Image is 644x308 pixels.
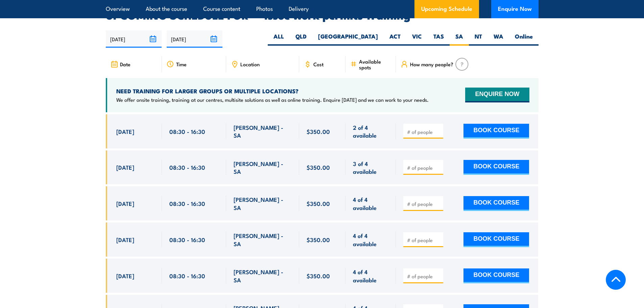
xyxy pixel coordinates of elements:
[407,273,441,280] input: # of people
[167,30,222,48] input: To date
[116,163,134,171] span: [DATE]
[307,199,330,207] span: $350.00
[407,237,441,243] input: # of people
[353,195,388,211] span: 4 of 4 available
[307,127,330,135] span: $350.00
[410,61,453,67] span: How many people?
[465,88,529,102] button: ENQUIRE NOW
[407,164,441,171] input: # of people
[116,87,429,95] h4: NEED TRAINING FOR LARGER GROUPS OR MULTIPLE LOCATIONS?
[169,127,205,135] span: 08:30 - 16:30
[290,32,312,46] label: QLD
[509,32,539,46] label: Online
[176,61,187,67] span: Time
[116,236,134,243] span: [DATE]
[428,32,450,46] label: TAS
[463,268,529,283] button: BOOK COURSE
[116,127,134,135] span: [DATE]
[406,32,428,46] label: VIC
[353,123,388,139] span: 2 of 4 available
[463,124,529,139] button: BOOK COURSE
[469,32,488,46] label: NT
[407,200,441,207] input: # of people
[450,32,469,46] label: SA
[463,160,529,175] button: BOOK COURSE
[116,199,134,207] span: [DATE]
[307,272,330,280] span: $350.00
[116,96,429,103] p: We offer onsite training, training at our centres, multisite solutions as well as online training...
[353,268,388,284] span: 4 of 4 available
[268,32,290,46] label: ALL
[234,268,292,284] span: [PERSON_NAME] - SA
[234,195,292,211] span: [PERSON_NAME] - SA
[169,272,205,280] span: 08:30 - 16:30
[169,199,205,207] span: 08:30 - 16:30
[234,123,292,139] span: [PERSON_NAME] - SA
[106,30,162,48] input: From date
[359,58,391,70] span: Available spots
[234,232,292,247] span: [PERSON_NAME] - SA
[169,163,205,171] span: 08:30 - 16:30
[116,272,134,280] span: [DATE]
[312,32,384,46] label: [GEOGRAPHIC_DATA]
[240,61,260,67] span: Location
[488,32,509,46] label: WA
[120,61,130,67] span: Date
[463,196,529,211] button: BOOK COURSE
[106,10,539,20] h2: UPCOMING SCHEDULE FOR - "Issue work permits Training"
[407,128,441,135] input: # of people
[463,232,529,247] button: BOOK COURSE
[384,32,406,46] label: ACT
[307,236,330,243] span: $350.00
[169,236,205,243] span: 08:30 - 16:30
[307,163,330,171] span: $350.00
[353,232,388,247] span: 4 of 4 available
[353,160,388,175] span: 3 of 4 available
[313,61,324,67] span: Cost
[234,160,292,175] span: [PERSON_NAME] - SA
